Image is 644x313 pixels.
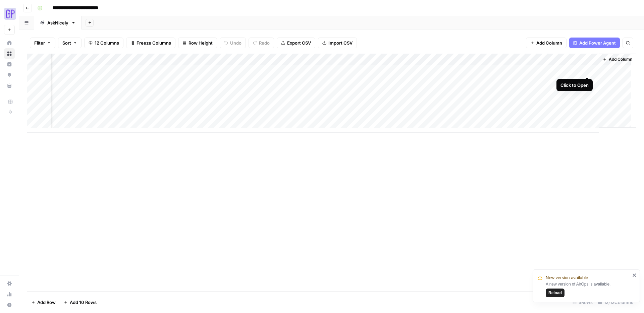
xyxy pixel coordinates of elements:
[570,297,595,308] div: 5 Rows
[34,16,82,29] a: AskNicely
[70,299,97,306] span: Add 10 Rows
[526,38,567,48] button: Add Column
[4,59,15,70] a: Insights
[84,38,123,48] button: 12 Columns
[546,289,565,297] button: Reload
[548,290,562,296] span: Reload
[47,19,68,26] div: AskNicely
[178,38,217,48] button: Row Height
[632,272,637,278] button: close
[126,38,175,48] button: Freeze Columns
[4,300,15,310] button: Help + Support
[60,297,101,308] button: Add 10 Rows
[137,40,171,46] span: Freeze Columns
[600,55,635,64] button: Add Column
[318,38,357,48] button: Import CSV
[4,80,15,91] a: Your Data
[37,299,56,306] span: Add Row
[62,40,71,46] span: Sort
[58,38,82,48] button: Sort
[220,38,246,48] button: Undo
[287,40,311,46] span: Export CSV
[27,297,60,308] button: Add Row
[595,297,636,308] div: 12/12 Columns
[4,70,15,80] a: Opportunities
[30,38,55,48] button: Filter
[249,38,274,48] button: Redo
[230,40,241,46] span: Undo
[4,8,16,20] img: Growth Plays Logo
[4,278,15,289] a: Settings
[4,38,15,48] a: Home
[560,82,589,88] div: Click to Open
[4,5,15,22] button: Workspace: Growth Plays
[34,40,45,46] span: Filter
[277,38,315,48] button: Export CSV
[95,40,119,46] span: 12 Columns
[609,56,632,62] span: Add Column
[189,40,213,46] span: Row Height
[259,40,270,46] span: Redo
[328,40,353,46] span: Import CSV
[546,281,630,297] div: A new version of AirOps is available.
[4,289,15,300] a: Usage
[546,274,588,281] span: New version available
[579,40,616,46] span: Add Power Agent
[4,48,15,59] a: Browse
[569,38,620,48] button: Add Power Agent
[536,40,562,46] span: Add Column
